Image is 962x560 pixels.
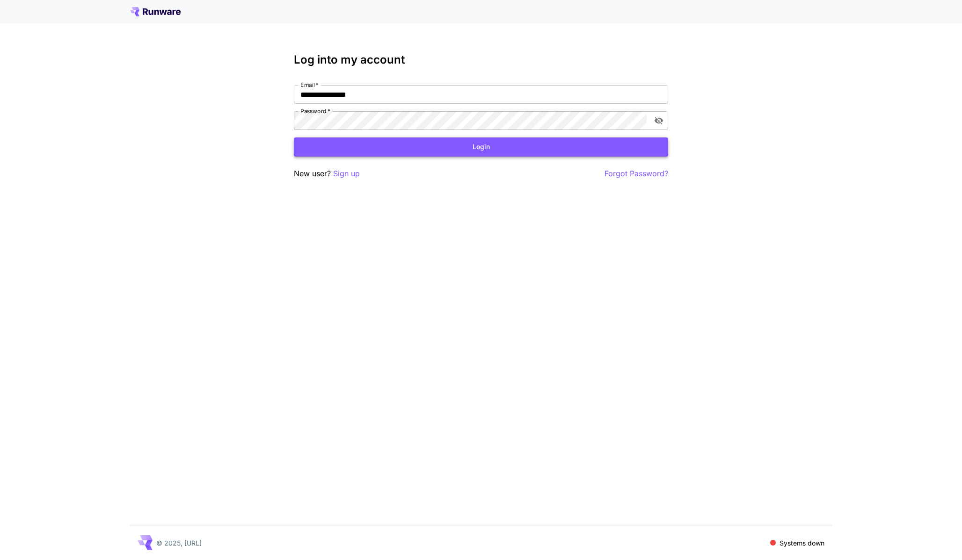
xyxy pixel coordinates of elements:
[650,112,667,129] button: toggle password visibility
[156,538,202,548] p: © 2025, [URL]
[294,137,668,157] button: Login
[300,107,330,115] label: Password
[780,538,824,548] p: Systems down
[333,168,360,179] button: Sign up
[294,168,360,179] p: New user?
[294,53,668,66] h3: Log into my account
[300,81,319,89] label: Email
[605,168,668,179] button: Forgot Password?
